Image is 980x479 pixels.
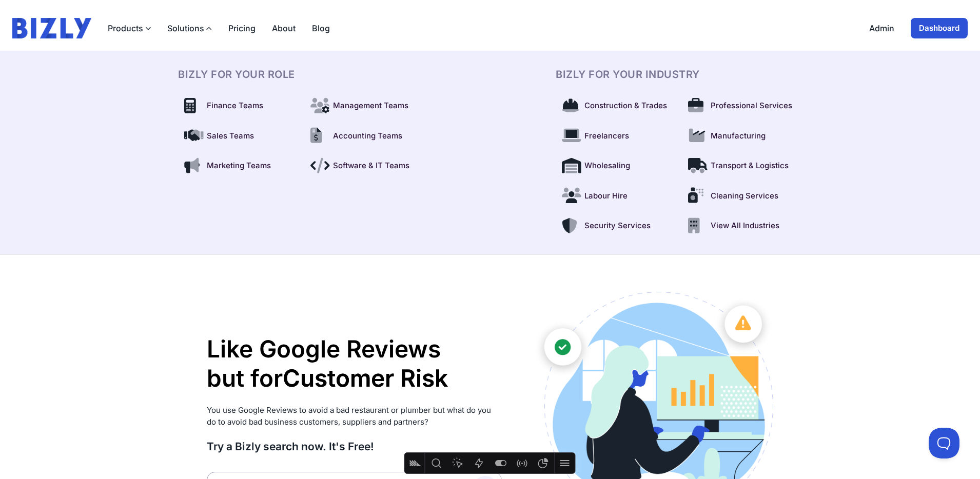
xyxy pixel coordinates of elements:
[682,184,802,208] a: Cleaning Services
[228,22,256,34] a: Pricing
[207,160,271,172] span: Marketing Teams
[178,67,424,82] h3: BIZLY For Your Role
[556,154,676,178] a: Wholesaling
[711,220,779,232] span: View All Industries
[333,130,402,142] span: Accounting Teams
[178,154,298,178] a: Marketing Teams
[272,22,296,34] a: About
[584,160,630,172] span: Wholesaling
[911,18,968,38] a: Dashboard
[682,124,802,148] a: Manufacturing
[108,22,151,34] button: Products
[869,22,894,34] a: Admin
[304,94,424,118] a: Management Teams
[178,94,298,118] a: Finance Teams
[207,440,502,453] h3: Try a Bizly search now. It's Free!
[333,160,409,172] span: Software & IT Teams
[556,124,676,148] a: Freelancers
[207,334,502,393] h1: Like Google Reviews but for
[682,94,802,118] a: Professional Services
[333,100,408,112] span: Management Teams
[556,184,676,208] a: Labour Hire
[556,67,802,82] h3: BIZLY For Your Industry
[556,94,676,118] a: Construction & Trades
[584,220,651,232] span: Security Services
[711,130,766,142] span: Manufacturing
[178,124,298,148] a: Sales Teams
[304,124,424,148] a: Accounting Teams
[711,160,789,172] span: Transport & Logistics
[312,22,330,34] a: Blog
[304,154,424,178] a: Software & IT Teams
[711,100,792,112] span: Professional Services
[682,154,802,178] a: Transport & Logistics
[929,428,959,458] iframe: Toggle Customer Support
[584,100,667,112] span: Construction & Trades
[556,214,676,238] a: Security Services
[207,405,502,428] p: You use Google Reviews to avoid a bad restaurant or plumber but what do you do to avoid bad busin...
[682,214,802,238] a: View All Industries
[584,130,629,142] span: Freelancers
[207,130,254,142] span: Sales Teams
[207,100,263,112] span: Finance Teams
[283,364,448,393] li: Customer Risk
[584,190,628,202] span: Labour Hire
[283,393,448,423] li: Supplier Risk
[711,190,778,202] span: Cleaning Services
[167,22,212,34] button: Solutions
